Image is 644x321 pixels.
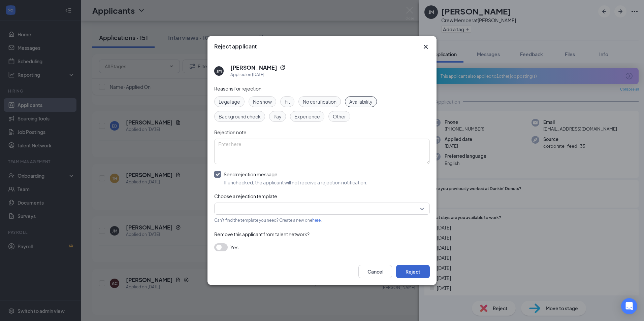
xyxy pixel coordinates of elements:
[230,64,277,71] h5: [PERSON_NAME]
[294,113,320,120] span: Experience
[217,68,222,74] div: JM
[358,265,392,278] button: Cancel
[312,218,321,223] a: here
[285,98,290,105] span: Fit
[214,193,277,199] span: Choose a rejection template
[422,43,430,51] svg: Cross
[273,113,282,120] span: Pay
[230,71,285,78] div: Applied on [DATE]
[214,231,310,237] span: Remove this applicant from talent network?
[396,265,430,278] button: Reject
[333,113,346,120] span: Other
[219,113,261,120] span: Background check
[214,85,261,92] span: Reasons for rejection
[621,298,637,314] div: Open Intercom Messenger
[422,43,430,51] button: Close
[214,218,322,223] span: Can't find the template you need? Create a new one .
[230,243,238,251] span: Yes
[214,43,257,50] h3: Reject applicant
[253,98,272,105] span: No show
[280,65,285,70] svg: Reapply
[214,129,247,135] span: Rejection note
[219,98,240,105] span: Legal age
[349,98,373,105] span: Availability
[303,98,336,105] span: No certification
